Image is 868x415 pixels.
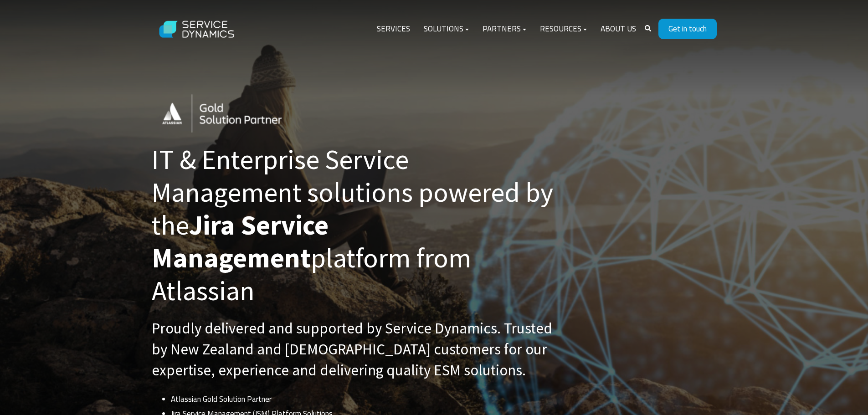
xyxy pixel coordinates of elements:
[171,392,561,406] li: Atlassian Gold Solution Partner
[152,318,562,381] h3: Proudly delivered and supported by Service Dynamics. Trusted by New Zealand and [DEMOGRAPHIC_DATA...
[152,143,562,307] h1: IT & Enterprise Service Management solutions powered by the platform from Atlassian
[594,18,643,40] a: About Us
[370,18,643,40] div: Navigation Menu
[417,18,476,40] a: Solutions
[476,18,533,40] a: Partners
[533,18,594,40] a: Resources
[152,208,329,275] strong: Jira Service Management
[152,87,311,140] img: Gold-Solution-Partner-white--300x100
[658,19,717,39] a: Get in touch
[152,12,243,47] img: Service Dynamics Logo - White
[370,18,417,40] a: Services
